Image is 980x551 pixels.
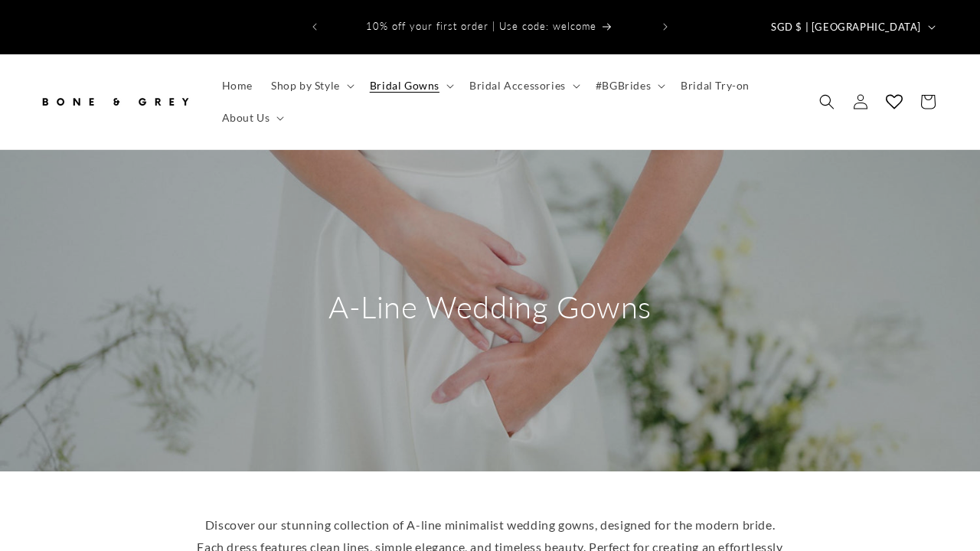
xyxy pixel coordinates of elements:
[681,79,750,93] span: Bridal Try-on
[810,85,844,119] summary: Search
[328,287,652,327] h2: A-Line Wedding Gowns
[762,12,942,41] button: SGD $ | [GEOGRAPHIC_DATA]
[271,79,340,93] span: Shop by Style
[298,12,332,41] button: Previous announcement
[33,79,198,124] a: Bone and Grey Bridal
[213,102,291,134] summary: About Us
[213,70,262,102] a: Home
[460,70,586,102] summary: Bridal Accessories
[596,79,651,93] span: #BGBrides
[586,70,671,102] summary: #BGBrides
[366,20,596,32] span: 10% off your first order | Use code: welcome
[38,85,191,119] img: Bone and Grey Bridal
[648,12,682,41] button: Next announcement
[222,111,270,125] span: About Us
[262,70,361,102] summary: Shop by Style
[361,70,460,102] summary: Bridal Gowns
[222,79,253,93] span: Home
[469,79,566,93] span: Bridal Accessories
[370,79,439,93] span: Bridal Gowns
[771,20,921,35] span: SGD $ | [GEOGRAPHIC_DATA]
[671,70,759,102] a: Bridal Try-on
